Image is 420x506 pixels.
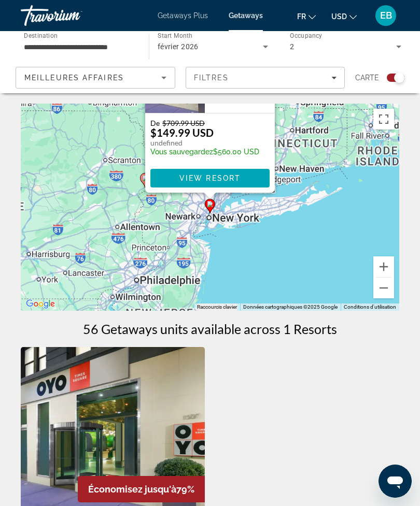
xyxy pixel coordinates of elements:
[197,303,237,311] button: Raccourcis clavier
[150,148,213,156] span: Vous sauvegardez
[373,109,394,129] button: Passer en plein écran
[379,465,412,498] iframe: Bouton de lancement de la fenêtre de messagerie
[290,32,323,39] span: Occupancy
[24,74,124,82] span: Meilleures affaires
[24,71,166,84] mat-select: Sort by
[150,127,214,138] p: $149.99 USD
[380,10,392,21] span: EB
[158,42,199,51] span: février 2026
[162,119,205,127] span: $709.99 USD
[150,148,259,156] p: $560.00 USD
[331,12,347,21] span: USD
[150,138,259,148] p: undefined
[297,9,316,24] button: Change language
[229,11,263,20] a: Getaways
[194,74,229,82] span: Filtres
[150,119,160,127] span: De
[88,484,176,495] span: Économisez jusqu'à
[373,256,394,277] button: Zoom avant
[150,169,270,187] button: View Resort
[179,174,241,182] span: View Resort
[78,476,205,502] div: 79%
[331,9,357,24] button: Change currency
[186,67,345,89] button: Filters
[355,70,379,85] span: Carte
[243,304,338,310] span: Données cartographiques ©2025 Google
[24,41,135,53] input: Select destination
[23,297,58,311] img: Google
[373,278,394,298] button: Zoom arrière
[21,2,124,29] a: Travorium
[24,32,58,39] span: Destination
[297,12,306,21] span: fr
[158,32,192,39] span: Start Month
[23,297,58,311] a: Ouvrir cette zone dans Google Maps (dans une nouvelle fenêtre)
[83,321,337,337] h1: 56 Getaways units available across 1 Resorts
[290,42,294,51] span: 2
[158,11,208,20] a: Getaways Plus
[344,304,396,310] a: Conditions d'utilisation (s'ouvre dans un nouvel onglet)
[372,5,399,26] button: User Menu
